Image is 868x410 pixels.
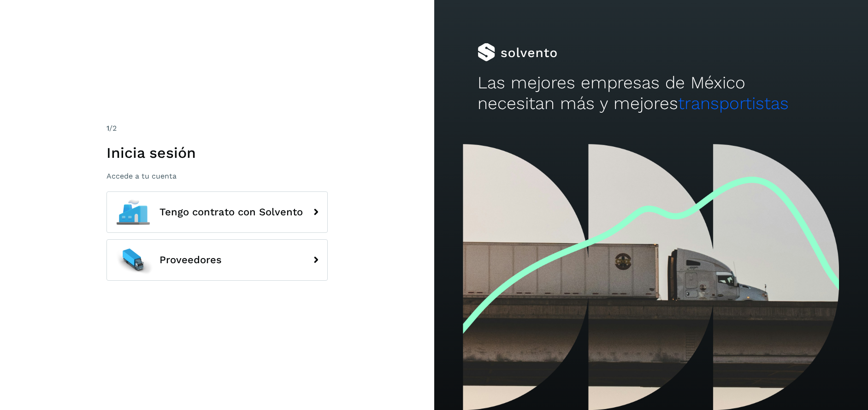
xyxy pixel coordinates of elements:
p: Accede a tu cuenta [106,172,328,180]
button: Proveedores [106,239,328,281]
span: Proveedores [159,254,222,266]
span: transportistas [678,93,789,113]
h2: Las mejores empresas de México necesitan más y mejores [478,73,825,114]
button: Tengo contrato con Solvento [106,191,328,233]
span: 1 [106,124,109,133]
span: Tengo contrato con Solvento [159,207,303,218]
h1: Inicia sesión [106,144,328,162]
div: /2 [106,123,328,134]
